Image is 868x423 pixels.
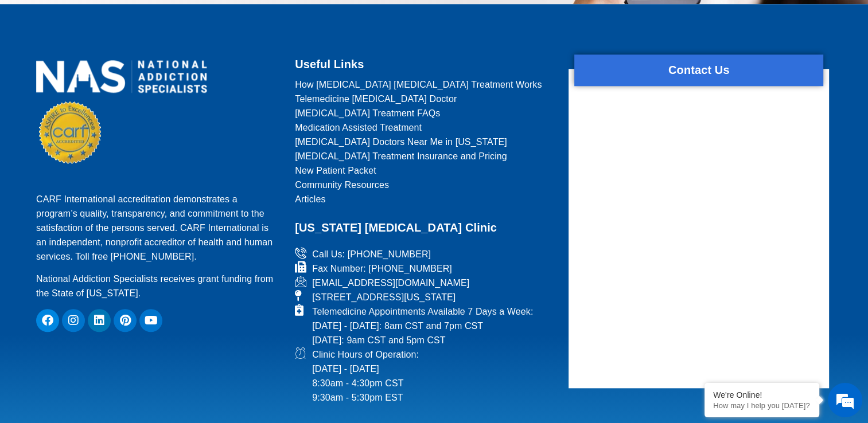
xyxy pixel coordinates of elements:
[295,149,554,163] a: [MEDICAL_DATA] Treatment Insurance and Pricing
[295,192,325,206] span: Articles
[36,272,281,300] p: National Addiction Specialists receives grant funding from the State of [US_STATE].
[295,54,554,75] h2: Useful Links
[713,390,811,399] div: We're Online!
[67,134,158,250] span: We're online!
[309,347,419,405] span: Clinic Hours of Operation: [DATE] - [DATE] 8:30am - 4:30pm CST 9:30am - 5:30pm EST
[295,106,554,120] a: [MEDICAL_DATA] Treatment FAQs
[295,192,554,206] a: Articles
[295,120,422,135] span: Medication Assisted Treatment
[295,135,554,149] a: [MEDICAL_DATA] Doctors Near Me in [US_STATE]
[36,192,281,264] p: CARF International accreditation demonstrates a program’s quality, transparency, and commitment t...
[295,163,554,178] a: New Patient Packet
[295,92,554,106] a: Telemedicine [MEDICAL_DATA] Doctor
[77,60,210,75] div: Chat with us now
[295,178,554,192] a: Community Resources
[713,401,811,410] p: How may I help you today?
[295,218,554,238] h2: [US_STATE] [MEDICAL_DATA] Clinic
[295,163,376,178] span: New Patient Packet
[295,247,554,261] a: Call Us: [PHONE_NUMBER]
[309,261,452,276] span: Fax Number: [PHONE_NUMBER]
[6,292,219,332] textarea: Type your message and hit 'Enter'
[36,60,207,93] img: national addiction specialists online suboxone doctors clinic for opioid addiction treatment
[188,6,216,33] div: Minimize live chat window
[295,261,554,276] a: Fax Number: [PHONE_NUMBER]
[295,149,507,163] span: [MEDICAL_DATA] Treatment Insurance and Pricing
[295,77,542,92] span: How [MEDICAL_DATA] [MEDICAL_DATA] Treatment Works
[569,97,829,384] iframe: website contact us form
[574,60,823,80] h2: Contact Us
[309,290,456,304] span: [STREET_ADDRESS][US_STATE]
[39,101,101,163] img: CARF Seal
[13,59,30,76] div: Navigation go back
[295,106,440,120] span: [MEDICAL_DATA] Treatment FAQs
[295,92,457,106] span: Telemedicine [MEDICAL_DATA] Doctor
[569,69,829,388] div: form widget
[309,276,469,290] span: [EMAIL_ADDRESS][DOMAIN_NAME]
[309,304,533,347] span: Telemedicine Appointments Available 7 Days a Week: [DATE] - [DATE]: 8am CST and 7pm CST [DATE]: 9...
[295,135,507,149] span: [MEDICAL_DATA] Doctors Near Me in [US_STATE]
[295,120,554,135] a: Medication Assisted Treatment
[309,247,431,261] span: Call Us: [PHONE_NUMBER]
[295,178,389,192] span: Community Resources
[295,77,554,92] a: How [MEDICAL_DATA] [MEDICAL_DATA] Treatment Works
